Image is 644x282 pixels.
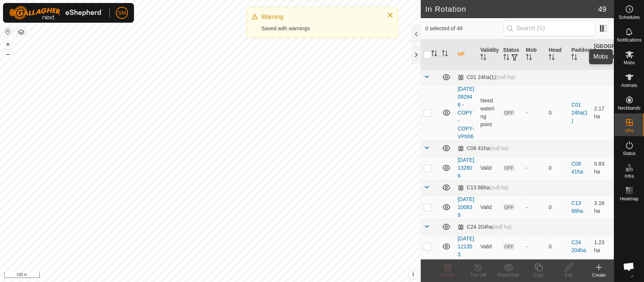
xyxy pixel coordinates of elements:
a: C24 204ha [571,239,586,253]
td: Valid [477,195,500,219]
div: Warning [261,12,379,22]
span: OFF [503,165,515,171]
th: VP [455,39,477,70]
button: + [3,40,12,49]
p-sorticon: Activate to sort [480,55,486,61]
span: Heatmap [620,197,638,201]
div: - [526,203,543,211]
a: [DATE] 100839 [458,196,474,218]
input: Search (S) [504,20,595,36]
span: Infra [624,174,633,178]
button: Close [385,10,395,20]
div: C24 204ha [458,224,512,230]
button: i [409,270,417,279]
th: Head [546,39,568,70]
span: Delete [441,273,455,278]
a: C13 86ha [571,200,583,214]
span: Animals [621,83,637,88]
p-sorticon: Activate to sort [594,59,600,65]
span: Notifications [617,38,641,42]
button: Map Layers [17,28,26,37]
td: 2.17 ha [591,85,614,141]
span: Help [624,273,634,277]
div: - [526,164,543,172]
span: Mobs [624,60,635,65]
a: C01 24ha(1) [571,102,588,124]
div: C13 86ha [458,184,509,191]
td: 3.16 ha [591,195,614,219]
div: - [526,109,543,117]
div: Edit [553,272,584,279]
a: C08 41ha [571,161,583,175]
span: OFF [503,204,515,211]
span: i [412,271,414,277]
span: VPs [625,129,633,133]
p-sorticon: Activate to sort [431,51,437,57]
p-sorticon: Activate to sort [549,55,555,61]
span: Neckbands [618,106,640,110]
span: 49 [598,3,606,15]
div: Turn Off [463,272,493,279]
th: Mob [523,39,546,70]
div: Saved with warnings [261,25,379,33]
a: [DATE] 132806 [458,157,474,179]
td: Need watering point [477,85,500,141]
p-sorticon: Activate to sort [503,55,509,61]
th: Status [500,39,523,70]
span: Status [622,151,635,156]
div: - [526,243,543,251]
td: Valid [477,234,500,259]
th: Paddock [568,39,591,70]
td: 0.83 ha [591,156,614,180]
a: Privacy Policy [180,272,209,279]
a: [DATE] 092946 - COPY - COPY-VP006 [458,86,474,139]
td: 0 [546,195,568,219]
a: Contact Us [218,272,240,279]
span: (null ha) [490,145,509,151]
span: OFF [503,243,515,250]
th: Validity [477,39,500,70]
td: 0 [546,85,568,141]
a: Open chat [618,256,639,277]
p-sorticon: Activate to sort [442,51,448,57]
div: Copy [523,272,553,279]
button: Reset Map [3,27,12,36]
span: Schedules [618,15,639,20]
img: Gallagher Logo [9,6,103,20]
td: 0 [546,156,568,180]
div: C08 41ha [458,145,509,152]
div: C01 24ha(1) [458,74,515,81]
h2: In Rotation [425,5,598,14]
div: Create [584,272,614,279]
span: OFF [503,110,515,116]
span: SM [118,9,126,17]
span: (null ha) [492,224,512,230]
td: Valid [477,156,500,180]
span: (null ha) [490,184,509,191]
td: 1.23 ha [591,234,614,259]
p-sorticon: Activate to sort [526,55,532,61]
button: – [3,50,12,59]
p-sorticon: Activate to sort [571,55,577,61]
a: Help [614,259,644,280]
div: Show/Hide [493,272,523,279]
a: [DATE] 121353 [458,236,474,257]
span: (null ha) [496,74,515,80]
th: [GEOGRAPHIC_DATA] Area [591,39,614,70]
span: 0 selected of 49 [425,25,504,33]
td: 0 [546,234,568,259]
